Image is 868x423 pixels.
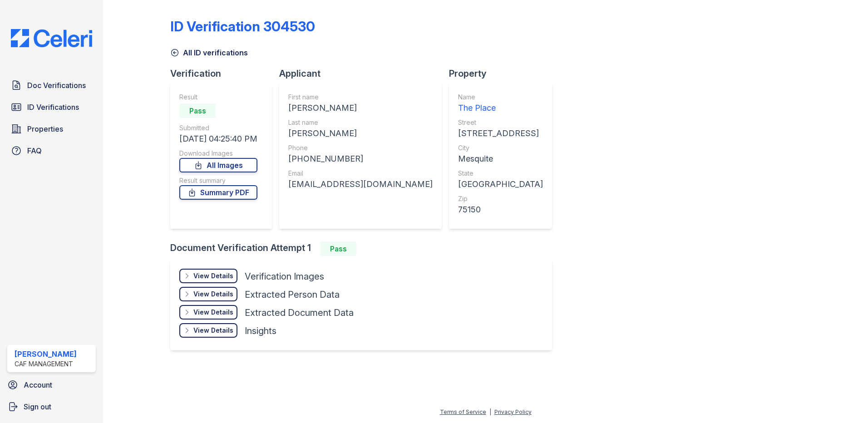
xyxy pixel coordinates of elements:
a: FAQ [7,142,96,160]
div: CAF Management [15,359,77,369]
div: [PERSON_NAME] [288,127,433,140]
div: [GEOGRAPHIC_DATA] [458,178,543,191]
a: Properties [7,120,96,138]
span: Account [24,379,52,390]
div: | [489,408,491,415]
div: Street [458,118,543,127]
a: All Images [179,158,257,172]
div: Result summary [179,176,257,185]
div: View Details [193,326,233,335]
div: City [458,143,543,152]
span: Properties [27,123,63,134]
div: 75150 [458,203,543,216]
div: [PHONE_NUMBER] [288,152,433,165]
a: Account [4,376,99,394]
div: Applicant [279,67,449,80]
div: Result [179,93,257,102]
div: First name [288,93,433,102]
a: Summary PDF [179,185,257,200]
div: Document Verification Attempt 1 [170,241,559,256]
div: View Details [193,271,233,280]
span: FAQ [27,145,42,156]
span: Sign out [24,401,51,412]
span: ID Verifications [27,102,79,113]
span: Doc Verifications [27,80,86,91]
div: Zip [458,194,543,203]
div: State [458,169,543,178]
div: Last name [288,118,433,127]
div: [PERSON_NAME] [288,102,433,114]
div: [DATE] 04:25:40 PM [179,133,257,145]
a: Terms of Service [440,408,486,415]
div: View Details [193,290,233,299]
div: View Details [193,308,233,317]
div: Extracted Document Data [245,306,354,319]
a: Privacy Policy [494,408,532,415]
div: ID Verification 304530 [170,18,315,34]
div: [EMAIL_ADDRESS][DOMAIN_NAME] [288,178,433,191]
div: Pass [320,241,356,256]
div: Verification [170,67,279,80]
div: Insights [245,325,276,337]
div: Phone [288,143,433,152]
div: Email [288,169,433,178]
div: Property [449,67,559,80]
div: [STREET_ADDRESS] [458,127,543,140]
a: Doc Verifications [7,76,96,94]
div: Download Images [179,149,257,158]
div: Name [458,93,543,102]
div: Verification Images [245,270,324,283]
div: The Place [458,102,543,114]
img: CE_Logo_Blue-a8612792a0a2168367f1c8372b55b34899dd931a85d93a1a3d3e32e68fde9ad4.png [4,29,99,47]
div: Pass [179,103,216,118]
a: All ID verifications [170,47,248,58]
div: Extracted Person Data [245,288,340,301]
a: ID Verifications [7,98,96,116]
a: Sign out [4,398,99,416]
div: Mesquite [458,152,543,165]
a: Name The Place [458,93,543,114]
div: [PERSON_NAME] [15,349,77,359]
div: Submitted [179,123,257,133]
